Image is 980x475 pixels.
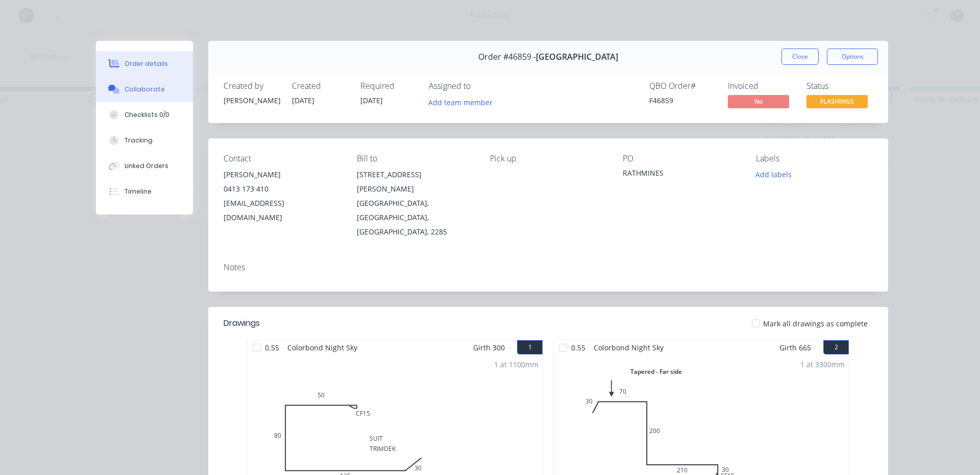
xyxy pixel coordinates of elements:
[779,340,811,355] span: Girth 665
[357,196,474,239] div: [GEOGRAPHIC_DATA], [GEOGRAPHIC_DATA], [GEOGRAPHIC_DATA], 2285
[536,52,618,62] span: [GEOGRAPHIC_DATA]
[360,96,383,105] span: [DATE]
[429,81,531,91] div: Assigned to
[283,340,361,355] span: Colorbond Night Sky
[357,154,474,163] div: Bill to
[224,168,340,225] div: [PERSON_NAME]0413 173 410[EMAIL_ADDRESS][DOMAIN_NAME]
[763,318,868,329] span: Mark all drawings as complete
[806,95,868,108] span: FLASHINGS
[224,168,340,182] div: [PERSON_NAME]
[125,59,168,68] div: Order details
[224,95,280,106] div: [PERSON_NAME]
[125,110,169,120] div: Checklists 0/0
[478,52,536,62] span: Order #46859 -
[125,187,152,196] div: Timeline
[224,317,260,329] div: Drawings
[224,154,340,163] div: Contact
[224,182,340,196] div: 0413 173 410
[357,168,474,239] div: [STREET_ADDRESS][PERSON_NAME][GEOGRAPHIC_DATA], [GEOGRAPHIC_DATA], [GEOGRAPHIC_DATA], 2285
[494,359,538,370] div: 1 at 1100mm
[649,95,716,106] div: F46859
[224,263,873,272] div: Notes
[96,153,193,179] button: Linked Orders
[623,154,740,163] div: PO
[728,95,789,108] span: No
[517,340,543,354] button: 1
[567,340,590,355] span: 0.55
[125,85,165,94] div: Collaborate
[728,81,794,91] div: Invoiced
[806,81,873,91] div: Status
[827,49,878,65] button: Options
[96,179,193,204] button: Timeline
[490,154,607,163] div: Pick up
[125,136,153,145] div: Tracking
[292,81,348,91] div: Created
[590,340,668,355] span: Colorbond Night Sky
[125,161,168,171] div: Linked Orders
[781,49,819,65] button: Close
[292,96,314,105] span: [DATE]
[649,81,716,91] div: QBO Order #
[429,95,498,109] button: Add team member
[823,340,849,354] button: 2
[623,168,740,182] div: RATHMINES
[96,128,193,153] button: Tracking
[423,95,498,109] button: Add team member
[224,81,280,91] div: Created by
[96,51,193,77] button: Order details
[261,340,283,355] span: 0.55
[96,102,193,128] button: Checklists 0/0
[800,359,845,370] div: 1 at 3300mm
[357,168,474,196] div: [STREET_ADDRESS][PERSON_NAME]
[750,168,797,181] button: Add labels
[96,77,193,102] button: Collaborate
[806,95,868,110] button: FLASHINGS
[473,340,505,355] span: Girth 300
[360,81,416,91] div: Required
[756,154,873,163] div: Labels
[224,196,340,225] div: [EMAIL_ADDRESS][DOMAIN_NAME]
